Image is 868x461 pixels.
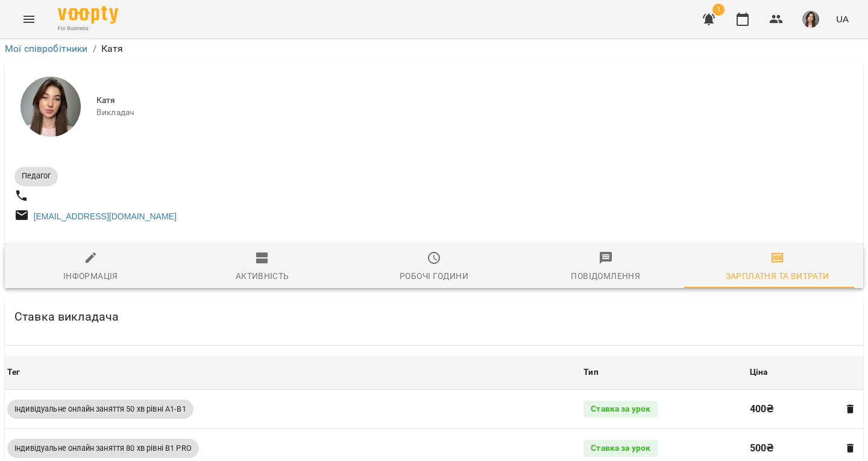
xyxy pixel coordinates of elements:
[101,42,124,56] p: Катя
[836,13,849,25] span: UA
[750,402,834,416] p: 400 ₴
[400,269,468,283] div: Робочі години
[14,307,119,326] h6: Ставка викладача
[96,107,854,119] span: Викладач
[34,212,177,221] a: [EMAIL_ADDRESS][DOMAIN_NAME]
[712,4,725,16] span: 1
[802,11,819,28] img: b4b2e5f79f680e558d085f26e0f4a95b.jpg
[831,8,854,30] button: UA
[843,401,858,417] button: Видалити
[236,269,289,283] div: Активність
[14,171,58,181] span: Педагог
[96,95,854,107] span: Катя
[20,77,81,137] img: Катя
[581,356,747,389] th: Тип
[58,6,118,24] img: Voopty Logo
[726,269,829,283] div: Зарплатня та Витрати
[583,401,658,418] div: Ставка за урок
[843,441,858,456] button: Видалити
[583,440,658,457] div: Ставка за урок
[93,42,96,56] li: /
[14,5,43,34] button: Menu
[7,443,199,454] span: Індивідуальне онлайн заняття 80 хв рівні В1 PRO
[750,441,834,456] p: 500 ₴
[5,43,88,54] a: Мої співробітники
[5,356,581,389] th: Тег
[747,356,863,389] th: Ціна
[63,269,118,283] div: Інформація
[5,42,863,56] nav: breadcrumb
[58,25,118,33] span: For Business
[571,269,640,283] div: Повідомлення
[7,404,193,415] span: Індивідуальне онлайн заняття 50 хв рівні А1-В1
